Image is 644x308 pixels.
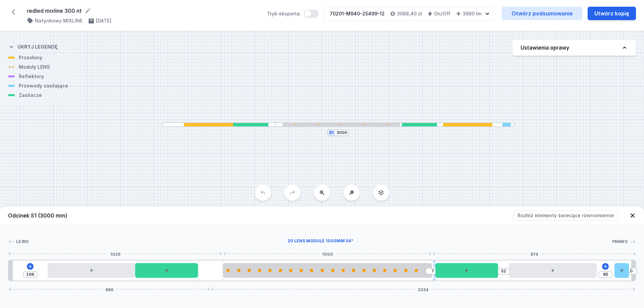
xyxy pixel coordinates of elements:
span: 966 [103,287,116,291]
div: ON/OFF Driver - up to 32W [435,263,498,278]
div: LED opal module 420mm [48,263,136,278]
div: 20 LENS module 1000mm 54° [223,263,432,278]
label: Tryb eksperta [267,10,319,18]
span: Lewo [16,239,29,244]
button: Utwórz kopię [588,7,636,20]
h4: Odcinek S1 [8,211,67,220]
input: Wymiar [mm] [336,130,347,135]
div: 70201-M940-25499-12 [330,10,385,17]
h4: Ukryj legendę [17,44,58,50]
div: LED opal module 420mm [509,263,597,278]
span: 2034 [415,287,431,291]
span: (3000 mm) [38,212,67,219]
h4: 3088,40 zł [397,10,422,17]
div: Hole for power supply cable [614,263,629,278]
span: 1026 [107,252,123,256]
button: Edytuj nazwę projektu [85,7,91,14]
span: 1000 [319,252,336,256]
h4: Natynkowy MIXLINE [35,17,83,24]
span: Prawo [612,239,628,244]
h4: On/Off [434,10,450,17]
h4: 3980 lm [463,10,481,17]
form: redled mixline 300 nt [27,7,259,15]
button: Ukryj legendę [8,38,58,54]
div: ON/OFF Driver - up to 16W [135,263,198,278]
button: Ustawienia oprawy [513,40,636,56]
h4: [DATE] [96,17,111,24]
h4: Ustawienia oprawy [521,44,569,52]
a: Otwórz podsumowanie [502,7,582,20]
button: 70201-M940-25499-123088,40 złOn/Off3980 lm [324,7,494,21]
span: 974 [528,252,541,256]
div: 20 LENS module 1000mm 54° [29,238,612,245]
button: Tryb eksperta [304,10,319,18]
